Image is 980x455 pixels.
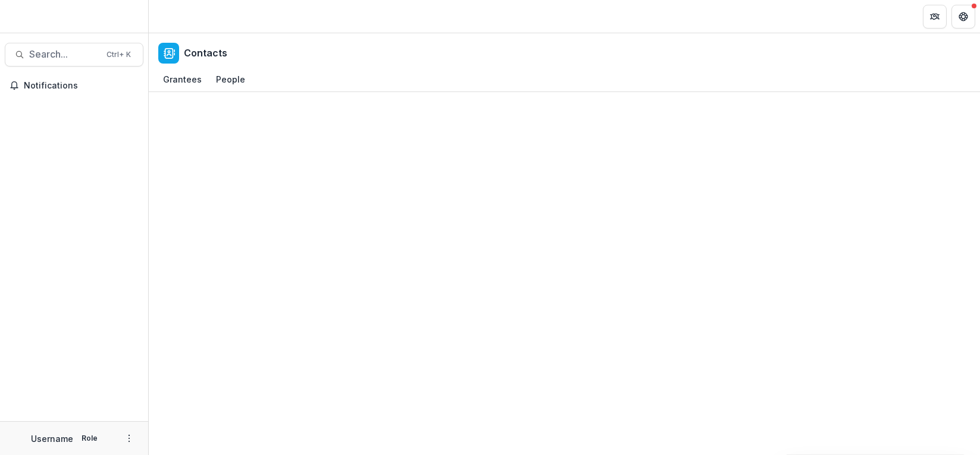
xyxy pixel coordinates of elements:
button: Notifications [5,76,143,95]
button: Partners [923,5,947,29]
div: Ctrl + K [104,48,133,61]
button: Get Help [951,5,975,29]
button: Search... [5,43,143,67]
span: Search... [29,49,99,60]
div: People [211,71,250,88]
p: Role [78,433,101,444]
h2: Contacts [184,48,227,59]
a: People [211,68,250,91]
div: Grantees [158,71,206,88]
p: Username [31,432,73,445]
span: Notifications [24,81,139,91]
button: More [122,431,136,445]
a: Grantees [158,68,206,91]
